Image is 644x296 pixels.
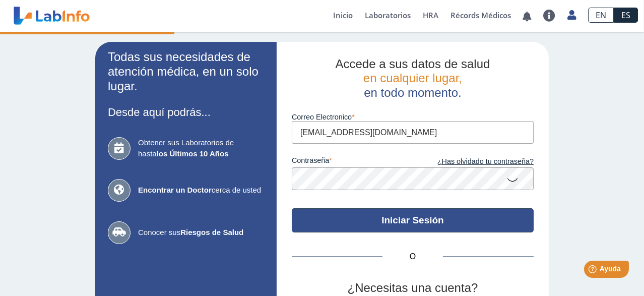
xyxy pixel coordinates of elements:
[138,186,212,194] b: Encontrar un Doctor
[588,8,614,23] a: EN
[363,71,462,85] span: en cualquier lugar,
[413,156,534,167] a: ¿Has olvidado tu contraseña?
[138,227,264,239] span: Conocer sus
[108,50,264,93] h2: Todas sus necesidades de atención médica, en un solo lugar.
[292,281,534,295] h2: ¿Necesitas una cuenta?
[138,185,264,196] span: cerca de usted
[292,113,534,121] label: Correo Electronico
[614,8,638,23] a: ES
[138,137,264,160] span: Obtener sus Laboratorios de hasta
[336,57,490,71] span: Accede a sus datos de salud
[292,156,413,167] label: contraseña
[382,251,443,263] span: O
[554,257,633,285] iframe: Help widget launcher
[423,10,438,20] span: HRA
[292,208,534,232] button: Iniciar Sesión
[157,149,229,158] b: los Últimos 10 Años
[364,86,461,99] span: en todo momento.
[180,228,243,236] b: Riesgos de Salud
[108,106,264,119] h3: Desde aquí podrás...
